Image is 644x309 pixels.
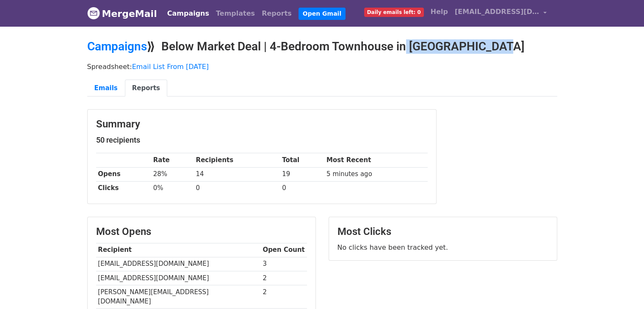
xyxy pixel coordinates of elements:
img: MergeMail logo [87,7,100,19]
th: Open Count [261,243,307,257]
td: 3 [261,257,307,271]
h3: Most Opens [96,226,307,238]
a: [EMAIL_ADDRESS][DOMAIN_NAME] [451,3,550,23]
td: 0% [151,181,194,195]
td: 2 [261,271,307,285]
a: MergeMail [87,5,157,22]
td: 28% [151,167,194,181]
td: 0 [280,181,324,195]
td: [EMAIL_ADDRESS][DOMAIN_NAME] [96,257,261,271]
a: Daily emails left: 0 [361,3,427,20]
a: Emails [87,80,125,97]
th: Most Recent [324,153,427,167]
th: Opens [96,167,151,181]
iframe: Chat Widget [602,268,644,309]
a: Email List From [DATE] [132,63,209,71]
a: Templates [213,5,258,22]
td: 0 [194,181,280,195]
td: 14 [194,167,280,181]
h3: Most Clicks [337,226,548,238]
th: Recipient [96,243,261,257]
a: Open Gmail [299,8,345,20]
td: [PERSON_NAME][EMAIL_ADDRESS][DOMAIN_NAME] [96,285,261,309]
a: Reports [125,80,167,97]
p: Spreadsheet: [87,62,557,71]
a: Reports [258,5,295,22]
span: [EMAIL_ADDRESS][DOMAIN_NAME] [455,7,539,17]
h5: 50 recipients [96,135,428,145]
th: Rate [151,153,194,167]
a: Campaigns [164,5,213,22]
h3: Summary [96,118,428,130]
a: Campaigns [87,39,147,53]
th: Recipients [194,153,280,167]
span: Daily emails left: 0 [364,8,424,17]
th: Total [280,153,324,167]
td: [EMAIL_ADDRESS][DOMAIN_NAME] [96,271,261,285]
a: Help [427,3,451,20]
p: No clicks have been tracked yet. [337,243,548,252]
td: 5 minutes ago [324,167,427,181]
th: Clicks [96,181,151,195]
h2: ⟫ Below Market Deal | 4-Bedroom Townhouse in [GEOGRAPHIC_DATA] [87,39,557,54]
td: 19 [280,167,324,181]
td: 2 [261,285,307,309]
